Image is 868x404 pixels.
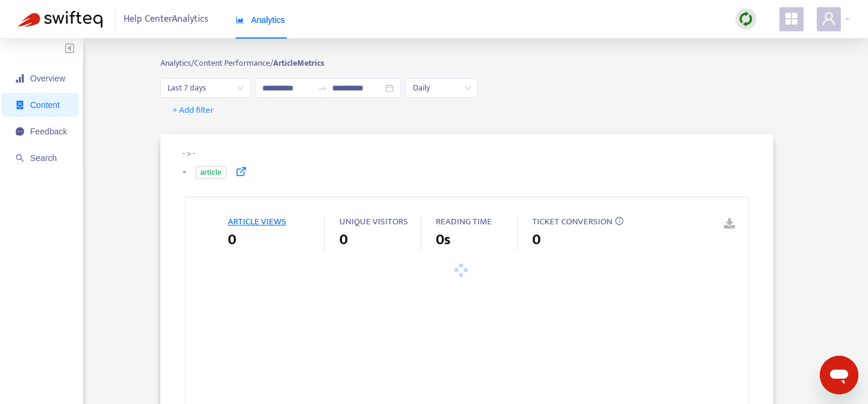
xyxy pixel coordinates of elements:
span: Overview [30,74,65,83]
button: + Add filter [163,101,223,120]
span: TICKET CONVERSION [532,214,612,229]
span: Content [30,100,60,110]
iframe: Button to launch messaging window [820,356,858,394]
span: READING TIME [436,214,492,229]
span: Analytics/ Content Performance/ [160,56,273,70]
strong: Article Metrics [273,56,324,70]
img: sync.dc5367851b00ba804db3.png [738,11,753,27]
span: > [187,147,193,160]
h4: - [183,164,186,180]
span: area-chart [236,16,244,24]
span: - [183,147,187,160]
span: Help Center Analytics [124,8,209,31]
span: container [16,101,24,109]
span: Last 7 days [168,79,244,97]
span: 0s [436,229,450,251]
span: search [16,154,24,162]
span: Daily [413,79,471,97]
span: ARTICLE VIEWS [228,214,286,229]
span: user [822,11,836,26]
span: 0 [228,229,236,251]
span: message [16,127,24,136]
span: signal [16,74,24,83]
span: article [195,166,226,179]
span: appstore [784,11,799,26]
span: swap-right [318,83,327,93]
span: to [318,83,327,93]
span: + Add filter [172,103,214,118]
span: Feedback [30,127,67,136]
span: Analytics [236,15,285,25]
span: Search [30,153,57,163]
span: UNIQUE VISITORS [339,214,408,229]
span: - [193,147,195,160]
img: Swifteq [18,11,102,28]
span: 0 [339,229,348,251]
span: 0 [532,229,541,251]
